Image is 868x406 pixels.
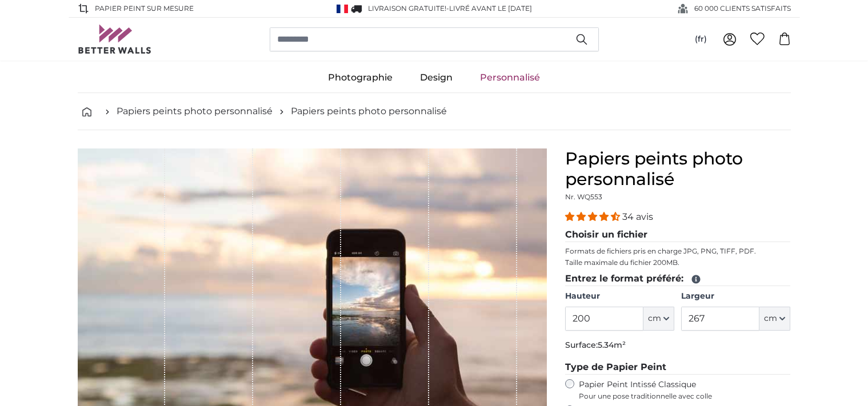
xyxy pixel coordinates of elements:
span: 60 000 CLIENTS SATISFAITS [694,3,791,14]
legend: Type de Papier Peint [565,360,791,375]
button: cm [759,307,790,331]
span: 34 avis [622,211,653,222]
a: Personnalisé [466,63,554,93]
button: (fr) [686,29,716,50]
span: cm [764,313,777,324]
label: Hauteur [565,291,674,302]
legend: Entrez le format préféré: [565,272,791,286]
label: Largeur [681,291,790,302]
span: Livré avant le [DATE] [449,4,532,13]
span: Livraison GRATUITE! [368,4,446,13]
span: cm [648,313,661,324]
p: Taille maximale du fichier 200MB. [565,258,791,267]
p: Surface: [565,340,791,351]
a: Papiers peints photo personnalisé [117,104,273,118]
span: Pour une pose traditionnelle avec colle [579,392,791,401]
legend: Choisir un fichier [565,228,791,242]
p: Formats de fichiers pris en charge JPG, PNG, TIFF, PDF. [565,247,791,256]
img: Betterwalls [78,25,152,54]
a: Photographie [314,63,406,93]
a: Papiers peints photo personnalisé [291,104,447,118]
button: cm [643,307,674,331]
h1: Papiers peints photo personnalisé [565,148,791,190]
span: Nr. WQ553 [565,192,602,201]
span: 5.34m² [598,340,626,350]
img: France [337,5,348,13]
a: Design [406,63,466,93]
nav: breadcrumbs [78,93,791,130]
span: 4.32 stars [565,211,622,222]
label: Papier Peint Intissé Classique [579,379,791,401]
span: - [446,4,532,13]
span: Papier peint sur mesure [95,3,194,14]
